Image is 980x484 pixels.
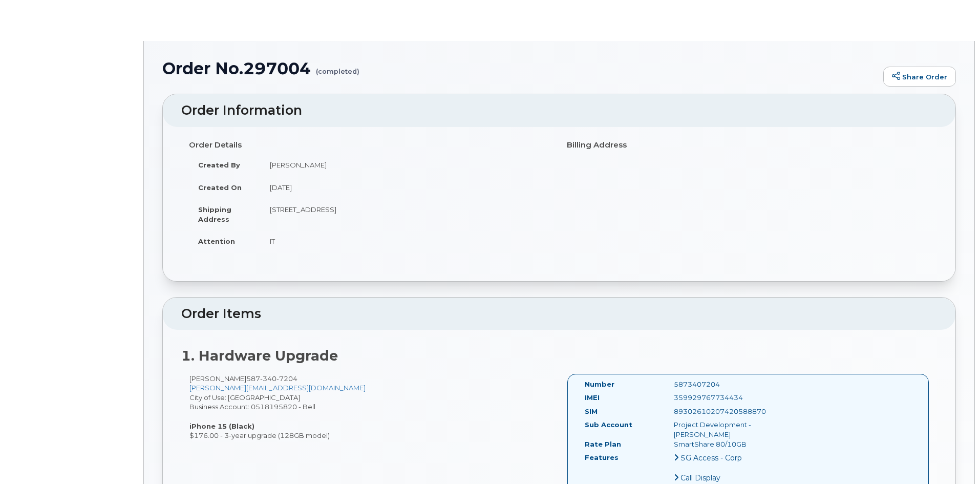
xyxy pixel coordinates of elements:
h4: Order Details [189,141,551,150]
strong: Created By [198,161,240,169]
div: 89302610207420588870 [666,407,791,416]
label: Features [585,453,619,462]
h2: Order Information [181,103,937,118]
strong: Attention [198,237,235,245]
span: 5G Access - Corp [680,453,742,462]
label: Sub Account [585,420,632,430]
small: (completed) [316,59,359,75]
label: Number [585,380,614,389]
a: [PERSON_NAME][EMAIL_ADDRESS][DOMAIN_NAME] [189,384,366,392]
label: Rate Plan [585,439,621,449]
span: 7204 [276,374,297,383]
td: IT [261,230,551,252]
span: 340 [260,374,276,383]
td: [PERSON_NAME] [261,154,551,176]
td: [DATE] [261,176,551,199]
strong: Created On [198,183,242,192]
label: SIM [585,407,598,416]
span: Call Display [680,473,720,482]
strong: iPhone 15 (Black) [189,422,254,430]
label: IMEI [585,393,600,403]
div: Project Development - [PERSON_NAME] [666,420,791,439]
div: 359929767734434 [666,393,791,403]
div: 5873407204 [666,380,791,389]
span: 587 [246,374,297,383]
h4: Billing Address [567,141,929,150]
h1: Order No.297004 [162,59,878,77]
strong: Shipping Address [198,205,231,223]
div: SmartShare 80/10GB [666,439,791,449]
strong: 1. Hardware Upgrade [181,347,338,364]
td: [STREET_ADDRESS] [261,198,551,230]
h2: Order Items [181,307,937,321]
a: Share Order [883,67,956,87]
div: [PERSON_NAME] City of Use: [GEOGRAPHIC_DATA] Business Account: 0518195820 - Bell $176.00 - 3-year... [181,374,559,440]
